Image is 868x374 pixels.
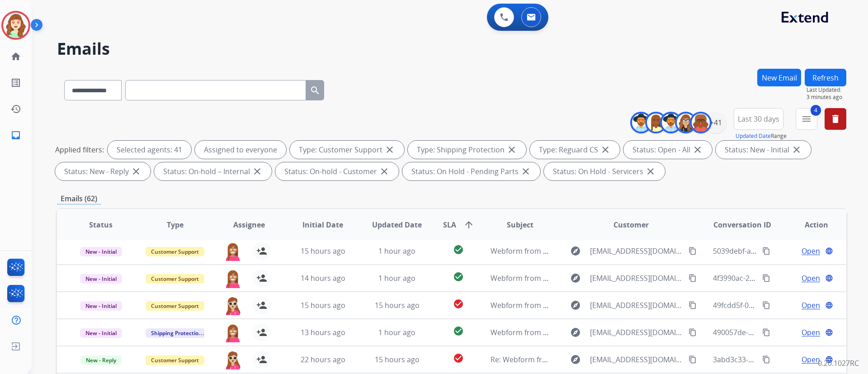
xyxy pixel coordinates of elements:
[738,117,779,121] span: Last 30 days
[762,301,770,309] mat-icon: content_copy
[762,274,770,282] mat-icon: content_copy
[825,274,833,282] mat-icon: language
[10,130,21,141] mat-icon: inbox
[10,104,21,114] mat-icon: history
[146,301,204,311] span: Customer Support
[802,273,820,284] span: Open
[301,300,345,310] span: 15 hours ago
[825,301,833,309] mat-icon: language
[520,166,531,177] mat-icon: close
[590,300,683,311] span: [EMAIL_ADDRESS][DOMAIN_NAME]
[195,141,286,159] div: Assigned to everyone
[301,273,345,283] span: 14 hours ago
[802,246,820,256] span: Open
[252,166,263,177] mat-icon: close
[570,246,581,256] mat-icon: explore
[736,133,771,140] button: Updated Date
[791,144,802,155] mat-icon: close
[807,86,846,94] span: Last Updated:
[463,219,474,230] mat-icon: arrow_upward
[689,328,697,336] mat-icon: content_copy
[757,69,801,86] button: New Email
[689,247,697,255] mat-icon: content_copy
[80,328,122,338] span: New - Initial
[301,355,345,365] span: 22 hours ago
[570,354,581,365] mat-icon: explore
[736,132,787,140] span: Range
[544,162,665,180] div: Status: On Hold - Servicers
[802,327,820,338] span: Open
[507,219,533,230] span: Subject
[57,40,846,58] h2: Emails
[80,247,122,256] span: New - Initial
[825,247,833,255] mat-icon: language
[10,77,21,88] mat-icon: list_alt
[713,300,846,310] span: 49fcdd5f-046b-4ac9-af1d-a4f0a3a2876d
[713,246,850,256] span: 5039debf-a6bd-447e-8037-4701e9faa679
[375,300,420,310] span: 15 hours ago
[10,51,21,62] mat-icon: home
[713,327,851,337] span: 490057de-8e5e-4a83-a428-26c6af026b28
[224,296,242,315] img: agent-avatar
[302,219,343,230] span: Initial Date
[689,301,697,309] mat-icon: content_copy
[256,300,267,311] mat-icon: person_add
[154,162,272,180] div: Status: On-hold – Internal
[590,354,683,365] span: [EMAIL_ADDRESS][DOMAIN_NAME]
[762,355,770,364] mat-icon: content_copy
[408,141,526,159] div: Type: Shipping Protection
[491,246,695,256] span: Webform from [EMAIL_ADDRESS][DOMAIN_NAME] on [DATE]
[762,247,770,255] mat-icon: content_copy
[224,323,242,342] img: agent-avatar
[491,273,695,283] span: Webform from [EMAIL_ADDRESS][DOMAIN_NAME] on [DATE]
[275,162,399,180] div: Status: On-hold - Customer
[713,219,771,230] span: Conversation ID
[146,274,204,284] span: Customer Support
[689,355,697,364] mat-icon: content_copy
[256,246,267,256] mat-icon: person_add
[590,327,683,338] span: [EMAIL_ADDRESS][DOMAIN_NAME]
[80,355,122,365] span: New - Reply
[233,219,265,230] span: Assignee
[811,105,821,116] span: 4
[705,112,726,133] div: +41
[506,144,517,155] mat-icon: close
[825,355,833,364] mat-icon: language
[146,328,208,338] span: Shipping Protection
[570,273,581,284] mat-icon: explore
[491,327,695,337] span: Webform from [EMAIL_ADDRESS][DOMAIN_NAME] on [DATE]
[762,328,770,336] mat-icon: content_copy
[108,141,191,159] div: Selected agents: 41
[55,162,151,180] div: Status: New - Reply
[301,327,345,337] span: 13 hours ago
[256,354,267,365] mat-icon: person_add
[256,327,267,338] mat-icon: person_add
[402,162,540,180] div: Status: On Hold - Pending Parts
[80,301,122,311] span: New - Initial
[590,273,683,284] span: [EMAIL_ADDRESS][DOMAIN_NAME]
[167,219,184,230] span: Type
[453,326,464,336] mat-icon: check_circle
[146,355,204,365] span: Customer Support
[830,114,841,124] mat-icon: delete
[378,327,415,337] span: 1 hour ago
[713,273,846,283] span: 4f3990ac-2610-4c6f-a2d4-006488f87e71
[491,355,708,365] span: Re: Webform from [EMAIL_ADDRESS][DOMAIN_NAME] on [DATE]
[734,108,783,130] button: Last 30 days
[570,300,581,311] mat-icon: explore
[378,273,415,283] span: 1 hour ago
[372,219,422,230] span: Updated Date
[530,141,620,159] div: Type: Reguard CS
[805,69,846,86] button: Refresh
[310,85,321,96] mat-icon: search
[692,144,703,155] mat-icon: close
[301,246,345,256] span: 15 hours ago
[256,273,267,284] mat-icon: person_add
[290,141,404,159] div: Type: Customer Support
[796,108,817,130] button: 4
[453,353,464,364] mat-icon: check_circle
[613,219,649,230] span: Customer
[55,144,104,155] p: Applied filters:
[80,274,122,284] span: New - Initial
[224,350,242,369] img: agent-avatar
